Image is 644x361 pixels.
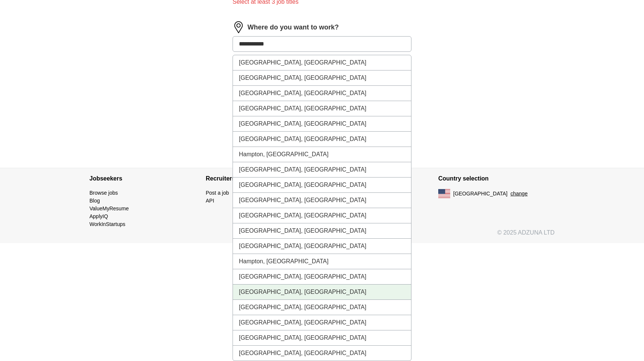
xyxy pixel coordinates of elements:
[233,285,411,300] li: [GEOGRAPHIC_DATA], [GEOGRAPHIC_DATA]
[233,300,411,315] li: [GEOGRAPHIC_DATA], [GEOGRAPHIC_DATA]
[233,21,244,33] img: location.png
[89,205,129,211] a: ValueMyResume
[233,254,411,269] li: Hampton, [GEOGRAPHIC_DATA]
[83,228,561,243] div: © 2025 ADZUNA LTD
[89,221,125,227] a: WorkInStartups
[453,190,508,198] span: [GEOGRAPHIC_DATA]
[233,55,411,70] li: [GEOGRAPHIC_DATA], [GEOGRAPHIC_DATA]
[233,269,411,285] li: [GEOGRAPHIC_DATA], [GEOGRAPHIC_DATA]
[89,198,100,204] a: Blog
[233,132,411,147] li: [GEOGRAPHIC_DATA], [GEOGRAPHIC_DATA]
[206,190,229,196] a: Post a job
[247,22,339,32] label: Where do you want to work?
[233,208,411,223] li: [GEOGRAPHIC_DATA], [GEOGRAPHIC_DATA]
[89,213,108,219] a: ApplyIQ
[233,70,411,86] li: [GEOGRAPHIC_DATA], [GEOGRAPHIC_DATA]
[233,239,411,254] li: [GEOGRAPHIC_DATA], [GEOGRAPHIC_DATA]
[438,168,555,189] h4: Country selection
[233,116,411,132] li: [GEOGRAPHIC_DATA], [GEOGRAPHIC_DATA]
[233,178,411,193] li: [GEOGRAPHIC_DATA], [GEOGRAPHIC_DATA]
[206,198,214,204] a: API
[233,223,411,239] li: [GEOGRAPHIC_DATA], [GEOGRAPHIC_DATA]
[233,193,411,208] li: [GEOGRAPHIC_DATA], [GEOGRAPHIC_DATA]
[233,86,411,101] li: [GEOGRAPHIC_DATA], [GEOGRAPHIC_DATA]
[233,330,411,346] li: [GEOGRAPHIC_DATA], [GEOGRAPHIC_DATA]
[89,190,118,196] a: Browse jobs
[233,315,411,330] li: [GEOGRAPHIC_DATA], [GEOGRAPHIC_DATA]
[233,162,411,178] li: [GEOGRAPHIC_DATA], [GEOGRAPHIC_DATA]
[233,101,411,116] li: [GEOGRAPHIC_DATA], [GEOGRAPHIC_DATA]
[233,346,411,361] li: [GEOGRAPHIC_DATA], [GEOGRAPHIC_DATA]
[511,190,528,198] button: change
[233,147,411,162] li: Hampton, [GEOGRAPHIC_DATA]
[438,189,450,198] img: US flag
